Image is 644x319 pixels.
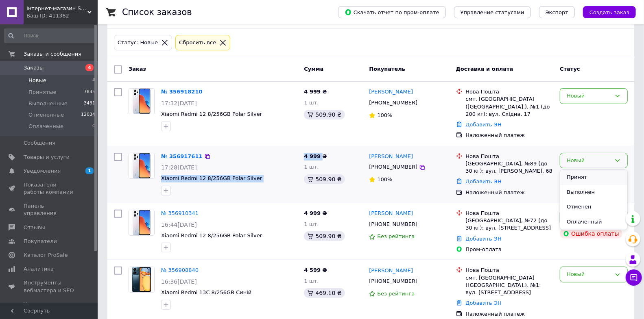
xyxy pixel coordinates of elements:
span: 12034 [81,111,95,119]
a: Фото товару [129,88,155,114]
span: 4 999 ₴ [304,89,327,95]
a: Xiaomi Redmi 13C 8/256GB Синій [161,289,251,295]
div: Нова Пошта [466,210,554,217]
input: Поиск [4,28,96,43]
a: [PERSON_NAME] [369,88,413,96]
span: 1 шт. [304,221,319,227]
img: Фото товару [129,153,154,178]
div: 469.10 ₴ [304,288,345,298]
a: № 356918210 [161,89,203,95]
span: Показатели работы компании [24,181,75,196]
a: Добавить ЭН [466,178,502,184]
div: Нова Пошта [466,267,554,274]
span: 4 [85,64,94,71]
div: Новый [567,156,611,165]
a: Добавить ЭН [466,236,502,242]
span: Принятые [28,89,57,96]
div: 509.90 ₴ [304,231,345,241]
div: Наложенный платеж [466,189,554,196]
span: Сообщения [24,139,55,147]
span: [PHONE_NUMBER] [369,164,417,170]
div: Сбросить все [177,39,218,47]
span: Покупатели [24,238,57,245]
span: 1 шт. [304,278,319,284]
span: Аналитика [24,265,54,273]
img: Фото товару [129,89,154,114]
div: Новый [567,92,611,100]
span: 7835 [84,89,95,96]
span: Инструменты вебмастера и SEO [24,279,75,294]
span: [PHONE_NUMBER] [369,278,417,284]
a: Создать заказ [575,9,636,15]
span: 0 [92,123,95,130]
span: 4 999 ₴ [304,210,327,216]
li: Выполнен [560,185,627,200]
div: Пром-оплата [466,246,554,253]
span: 3431 [84,100,95,107]
span: Доставка и оплата [456,66,513,72]
h1: Список заказов [122,7,192,17]
span: 16:44[DATE] [161,221,197,228]
button: Чат с покупателем [626,269,642,286]
a: № 356908840 [161,267,199,273]
a: Фото товару [129,153,155,179]
li: Принят [560,170,627,185]
div: [GEOGRAPHIC_DATA], №89 (до 30 кг): вул. [PERSON_NAME], 68 [466,160,554,175]
div: смт. [GEOGRAPHIC_DATA] ([GEOGRAPHIC_DATA].), №1: вул. [STREET_ADDRESS] [466,274,554,297]
span: [PHONE_NUMBER] [369,100,417,106]
span: Создать заказ [589,9,629,15]
span: Отмененные [28,111,64,119]
span: 1 шт. [304,164,319,170]
div: Статус: Новые [116,39,159,47]
a: Добавить ЭН [466,300,502,306]
div: [GEOGRAPHIC_DATA], №72 (до 30 кг): вул. [STREET_ADDRESS] [466,217,554,232]
span: Інтернет-магазин SMUZI MARKET – доставка по Україні. Оформляйте замовлення онлайн 24/7 [26,5,87,12]
span: 16:36[DATE] [161,278,197,285]
button: Создать заказ [583,6,636,18]
span: Новые [28,77,46,84]
span: Каталог ProSale [24,252,68,259]
a: Добавить ЭН [466,122,502,128]
a: Xiaomi Redmi 12 8/256GB Polar Silver [161,111,262,117]
span: 100% [377,176,392,182]
span: 4 599 ₴ [304,267,327,273]
span: Скачать отчет по пром-оплате [345,9,439,16]
a: [PERSON_NAME] [369,267,413,275]
div: Нова Пошта [466,153,554,160]
span: Заказы и сообщения [24,50,81,58]
img: Фото товару [129,267,154,292]
a: Xiaomi Redmi 12 8/256GB Polar Silver [161,175,262,181]
a: [PERSON_NAME] [369,210,413,217]
span: Без рейтинга [377,233,415,239]
span: Экспорт [546,9,568,15]
a: № 356910341 [161,210,199,216]
a: Фото товару [129,210,155,236]
span: Выполненные [28,100,68,107]
li: Оплаченный [560,215,627,230]
span: Отзывы [24,224,45,231]
span: 4 [92,77,95,84]
span: 17:32[DATE] [161,100,197,106]
a: Xiaomi Redmi 12 8/256GB Polar Silver [161,232,262,239]
span: 17:28[DATE] [161,164,197,171]
div: 509.90 ₴ [304,110,345,119]
img: Фото товару [129,210,154,235]
li: Отменен [560,200,627,215]
span: Заказ [129,66,146,72]
span: Оплаченные [28,123,63,130]
span: 100% [377,112,392,118]
div: Ошибка оплаты [560,229,622,239]
span: Без рейтинга [377,291,415,297]
a: № 356917611 [161,153,203,159]
div: смт. [GEOGRAPHIC_DATA] ([GEOGRAPHIC_DATA].), №1 (до 200 кг): вул. Східна, 17 [466,95,554,118]
button: Скачать отчет по пром-оплате [338,6,446,18]
a: Фото товару [129,267,155,293]
button: Управление статусами [454,6,531,18]
span: Уведомления [24,167,61,175]
span: 4 999 ₴ [304,153,327,159]
span: 1 шт. [304,100,319,106]
span: Статус [560,66,580,72]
